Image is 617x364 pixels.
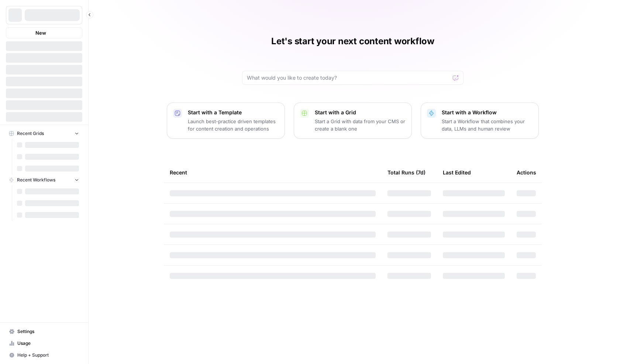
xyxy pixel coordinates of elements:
[315,118,406,132] p: Start a Grid with data from your CMS or create a blank one
[6,326,82,337] a: Settings
[6,349,82,361] button: Help + Support
[443,162,471,183] div: Last Edited
[17,130,44,137] span: Recent Grids
[167,103,285,139] button: Start with a TemplateLaunch best-practice driven templates for content creation and operations
[35,29,46,37] span: New
[421,103,539,139] button: Start with a WorkflowStart a Workflow that combines your data, LLMs and human review
[17,352,79,358] span: Help + Support
[17,177,55,183] span: Recent Workflows
[6,337,82,349] a: Usage
[6,128,82,139] button: Recent Grids
[387,162,425,183] div: Total Runs (7d)
[247,74,450,82] input: What would you like to create today?
[6,174,82,186] button: Recent Workflows
[188,118,279,132] p: Launch best-practice driven templates for content creation and operations
[271,35,434,47] h1: Let's start your next content workflow
[315,109,406,116] p: Start with a Grid
[442,118,532,132] p: Start a Workflow that combines your data, LLMs and human review
[6,27,82,38] button: New
[188,109,279,116] p: Start with a Template
[170,162,376,183] div: Recent
[517,162,536,183] div: Actions
[17,328,79,335] span: Settings
[294,103,412,139] button: Start with a GridStart a Grid with data from your CMS or create a blank one
[17,340,79,347] span: Usage
[442,109,532,116] p: Start with a Workflow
